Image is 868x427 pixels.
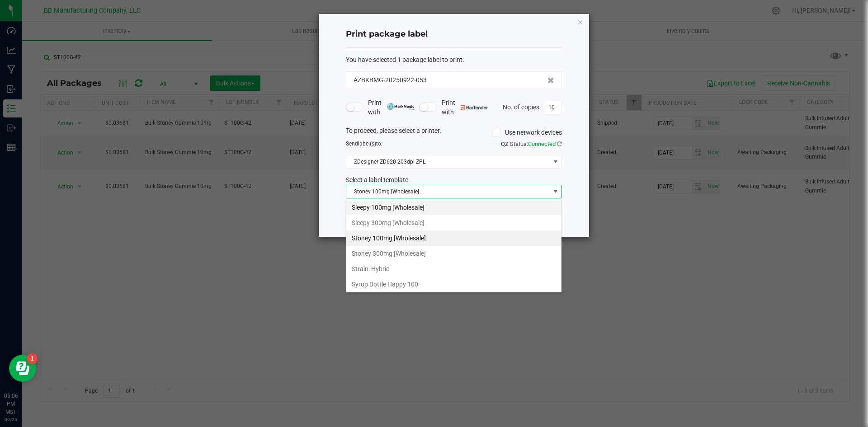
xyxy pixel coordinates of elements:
[346,230,561,246] li: Stoney 100mg [Wholesale]
[9,355,36,382] iframe: Resource center
[339,126,569,140] div: To proceed, please select a printer.
[346,277,561,292] li: Syrup Bottle Happy 100
[346,261,561,277] li: Strain: Hybrid
[346,215,561,230] li: Sleepy 300mg [Wholesale]
[358,141,376,147] span: label(s)
[346,55,562,65] div: :
[346,155,550,168] span: ZDesigner ZD620-203dpi ZPL
[346,28,562,40] h4: Print package label
[442,98,488,117] span: Print with
[501,141,562,147] span: QZ Status:
[493,128,562,137] label: Use network devices
[346,56,462,63] span: You have selected 1 package label to print
[461,105,488,110] img: bartender.png
[368,98,415,117] span: Print with
[354,75,427,85] span: AZBKBMG-20250922-053
[346,200,561,215] li: Sleepy 100mg [Wholesale]
[346,185,550,198] span: Stoney 100mg [Wholesale]
[339,175,569,185] div: Select a label template.
[346,246,561,261] li: Stoney 300mg [Wholesale]
[27,353,38,364] iframe: Resource center unread badge
[503,103,539,110] span: No. of copies
[346,141,382,147] span: Send to:
[387,103,415,110] img: mark_magic_cybra.png
[528,141,556,147] span: Connected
